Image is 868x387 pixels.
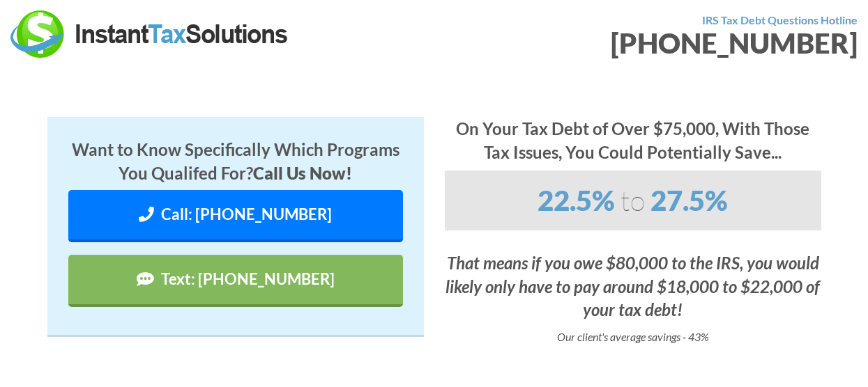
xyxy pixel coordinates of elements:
[68,255,403,307] a: Text: [PHONE_NUMBER]
[68,190,403,242] a: Call: [PHONE_NUMBER]
[253,163,352,183] strong: Call Us Now!
[620,183,645,217] span: to
[445,29,858,57] div: [PHONE_NUMBER]
[557,330,709,343] i: Our client's average savings - 43%
[445,251,821,322] h4: That means if you owe $80,000 to the IRS, you would likely only have to pay around $18,000 to $22...
[10,10,289,58] img: Instant Tax Solutions Logo
[650,184,728,217] span: 27.5%
[68,138,403,184] h4: Want to Know Specifically Which Programs You Qualifed For?
[445,117,821,164] h4: On Your Tax Debt of Over $75,000, With Those Tax Issues, You Could Potentially Save...
[538,184,615,217] span: 22.5%
[702,13,858,26] strong: IRS Tax Debt Questions Hotline
[10,26,289,39] a: Instant Tax Solutions Logo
